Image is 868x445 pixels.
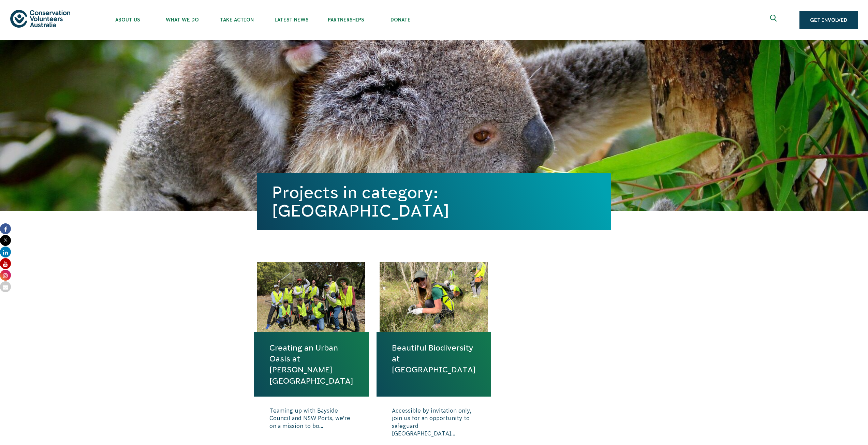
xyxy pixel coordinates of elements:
[770,15,779,26] span: Expand search box
[392,407,476,441] p: Accessible by invitation only, join us for an opportunity to safeguard [GEOGRAPHIC_DATA]...
[766,12,782,28] button: Expand search box Close search box
[100,17,155,23] span: About Us
[10,10,70,27] img: logo.svg
[272,183,596,220] h1: Projects in category: [GEOGRAPHIC_DATA]
[264,17,319,23] span: Latest News
[269,342,353,386] a: Creating an Urban Oasis at [PERSON_NAME][GEOGRAPHIC_DATA]
[392,342,476,375] a: Beautiful Biodiversity at [GEOGRAPHIC_DATA]
[269,407,353,441] p: Teaming up with Bayside Council and NSW Ports, we’re on a mission to bo...
[373,17,428,23] span: Donate
[209,17,264,23] span: Take Action
[799,11,858,29] a: Get Involved
[155,17,209,23] span: What We Do
[319,17,373,23] span: Partnerships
